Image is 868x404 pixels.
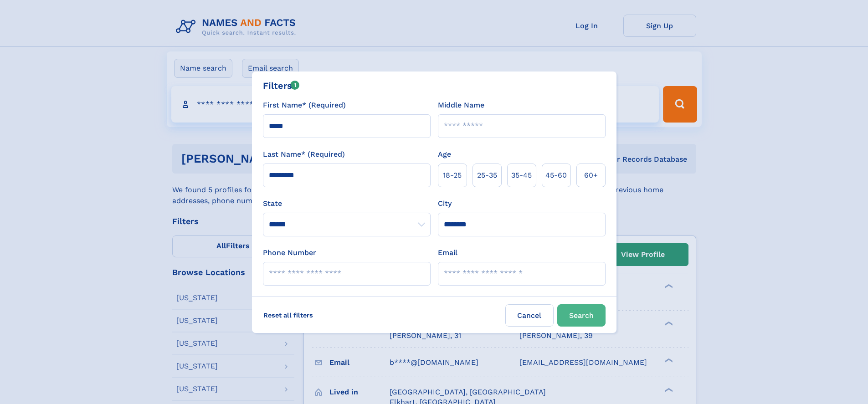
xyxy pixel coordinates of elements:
span: 35‑45 [511,170,532,181]
label: Reset all filters [257,304,319,326]
div: Filters [263,79,300,92]
span: 45‑60 [545,170,567,181]
label: State [263,198,431,209]
label: First Name* (Required) [263,100,346,111]
label: City [438,198,452,209]
span: 60+ [584,170,598,181]
label: Email [438,247,457,258]
span: 25‑35 [477,170,497,181]
span: 18‑25 [443,170,462,181]
label: Middle Name [438,100,484,111]
label: Age [438,149,451,160]
label: Cancel [505,304,554,327]
button: Search [557,304,606,327]
label: Last Name* (Required) [263,149,345,160]
label: Phone Number [263,247,316,258]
